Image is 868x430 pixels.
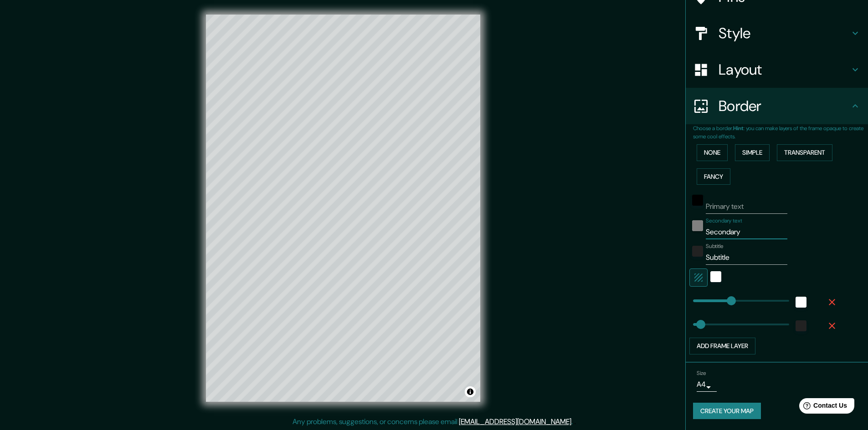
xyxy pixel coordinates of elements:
h4: Border [719,97,850,115]
button: None [697,144,728,161]
div: Style [686,15,868,51]
button: color-222222 [692,246,703,257]
button: black [692,220,703,231]
div: Border [686,88,868,124]
button: Simple [735,144,770,161]
button: Toggle attribution [465,386,476,397]
button: Transparent [777,144,832,161]
a: [EMAIL_ADDRESS][DOMAIN_NAME] [459,417,571,426]
button: white [796,297,806,308]
button: white [710,271,721,282]
button: Fancy [697,168,730,185]
h4: Style [719,24,850,42]
label: Size [697,369,706,377]
label: Secondary text [706,217,742,225]
div: A4 [697,377,717,392]
p: Choose a border. : you can make layers of the frame opaque to create some cool effects. [693,124,868,141]
iframe: Help widget launcher [787,395,858,420]
div: Layout [686,51,868,88]
button: color-222222 [796,320,806,331]
button: Create your map [693,403,761,420]
b: Hint [733,125,744,132]
label: Subtitle [706,243,724,250]
div: . [574,416,576,427]
p: Any problems, suggestions, or concerns please email . [293,416,573,427]
button: black [692,195,703,206]
button: Add frame layer [689,338,755,354]
div: . [573,416,574,427]
h4: Layout [719,61,850,79]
